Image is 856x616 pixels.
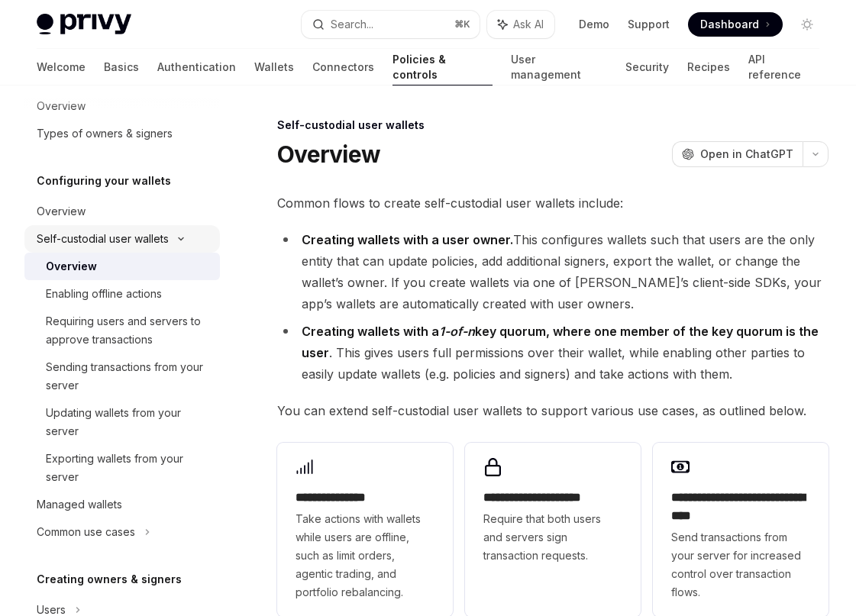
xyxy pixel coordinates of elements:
a: Updating wallets from your server [24,399,220,445]
button: Ask AI [487,11,554,38]
h1: Overview [277,140,380,168]
span: Common flows to create self-custodial user wallets include: [277,192,829,214]
em: 1-of-n [439,324,475,339]
span: Take actions with wallets while users are offline, such as limit orders, agentic trading, and por... [296,510,434,601]
div: Updating wallets from your server [46,404,211,440]
span: You can extend self-custodial user wallets to support various use cases, as outlined below. [277,400,829,421]
span: Send transactions from your server for increased control over transaction flows. [671,528,810,601]
div: Sending transactions from your server [46,358,211,395]
div: Search... [331,15,373,34]
div: Managed wallets [37,495,122,514]
a: Policies & controls [392,49,493,85]
a: Connectors [312,49,374,85]
a: Demo [579,17,609,32]
a: Wallets [254,49,294,85]
span: Ask AI [513,17,544,32]
a: Welcome [37,49,86,85]
div: Overview [37,202,86,221]
li: . This gives users full permissions over their wallet, while enabling other parties to easily upd... [277,321,829,385]
span: Dashboard [700,17,759,32]
div: Requiring users and servers to approve transactions [46,312,211,349]
div: Common use cases [37,523,135,541]
h5: Creating owners & signers [37,570,182,589]
div: Self-custodial user wallets [277,118,829,133]
a: Requiring users and servers to approve transactions [24,308,220,353]
h5: Configuring your wallets [37,172,171,190]
button: Toggle dark mode [795,12,819,37]
a: Sending transactions from your server [24,353,220,399]
a: Exporting wallets from your server [24,445,220,491]
div: Overview [46,257,97,276]
span: Open in ChatGPT [700,147,793,162]
div: Self-custodial user wallets [37,230,169,248]
a: Types of owners & signers [24,120,220,147]
a: API reference [748,49,819,85]
button: Search...⌘K [302,11,480,38]
strong: Creating wallets with a user owner. [302,232,513,247]
a: User management [511,49,607,85]
a: Recipes [687,49,730,85]
span: Require that both users and servers sign transaction requests. [483,510,622,565]
a: Authentication [157,49,236,85]
a: Dashboard [688,12,783,37]
a: Overview [24,253,220,280]
div: Enabling offline actions [46,285,162,303]
a: Managed wallets [24,491,220,518]
span: ⌘ K [454,18,470,31]
a: Overview [24,198,220,225]
a: Security [625,49,669,85]
li: This configures wallets such that users are the only entity that can update policies, add additio... [277,229,829,314]
strong: Creating wallets with a key quorum, where one member of the key quorum is the user [302,324,819,360]
div: Types of owners & signers [37,124,173,143]
a: Basics [104,49,139,85]
div: Exporting wallets from your server [46,450,211,486]
img: light logo [37,14,131,35]
button: Open in ChatGPT [672,141,803,167]
a: Support [628,17,670,32]
a: Enabling offline actions [24,280,220,308]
